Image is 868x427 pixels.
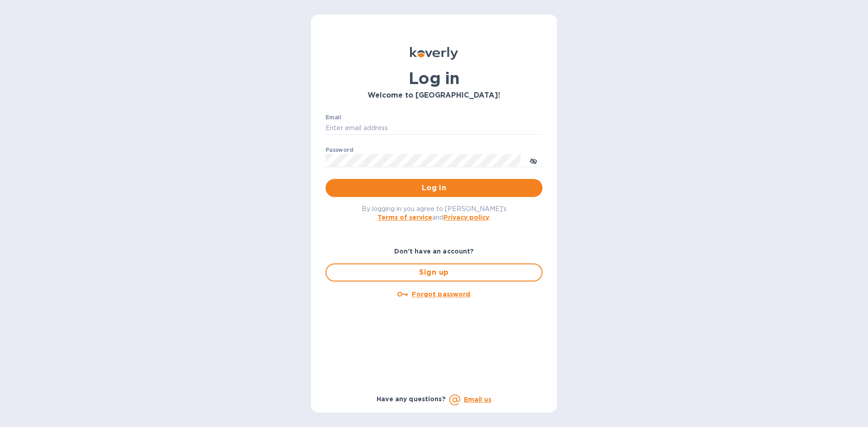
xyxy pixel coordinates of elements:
[524,151,542,169] button: toggle password visibility
[410,47,458,60] img: Koverly
[394,248,474,255] b: Don't have an account?
[325,147,353,153] label: Password
[377,395,446,403] b: Have any questions?
[334,267,534,278] span: Sign up
[325,179,542,197] button: Log in
[377,214,432,221] a: Terms of service
[325,122,542,135] input: Enter email address
[443,214,489,221] a: Privacy policy
[333,183,535,193] span: Log in
[412,291,470,298] u: Forgot password
[464,396,491,403] a: Email us
[325,69,542,88] h1: Log in
[325,115,341,120] label: Email
[325,91,542,100] h3: Welcome to [GEOGRAPHIC_DATA]!
[362,205,507,221] span: By logging in you agree to [PERSON_NAME]'s and .
[325,263,542,282] button: Sign up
